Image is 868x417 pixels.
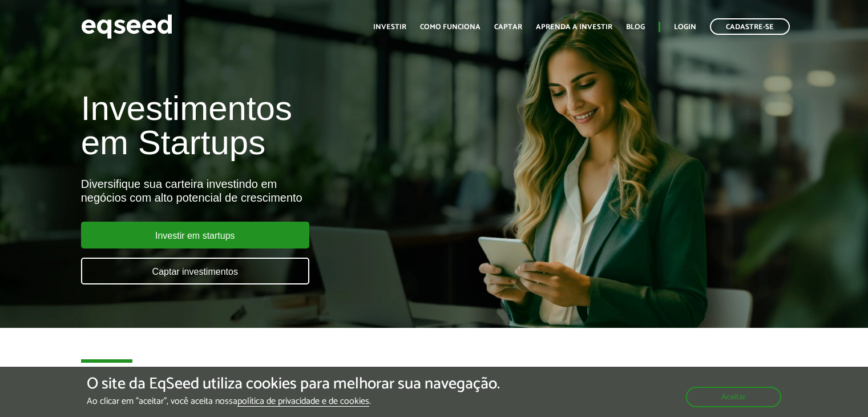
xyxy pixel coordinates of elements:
a: Login [674,23,696,31]
a: Blog [626,23,645,31]
a: Aprenda a investir [536,23,612,31]
button: Aceitar [686,387,781,407]
h1: Investimentos em Startups [81,91,498,160]
a: Investir [373,23,406,31]
a: Cadastre-se [710,18,790,35]
p: Ao clicar em "aceitar", você aceita nossa . [87,396,500,407]
a: Captar [494,23,522,31]
a: Captar investimentos [81,258,309,284]
a: política de privacidade e de cookies [237,397,369,407]
a: Como funciona [420,23,481,31]
img: EqSeed [81,11,172,42]
a: Investir em startups [81,222,309,248]
h5: O site da EqSeed utiliza cookies para melhorar sua navegação. [87,375,500,393]
div: Diversifique sua carteira investindo em negócios com alto potencial de crescimento [81,177,498,205]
